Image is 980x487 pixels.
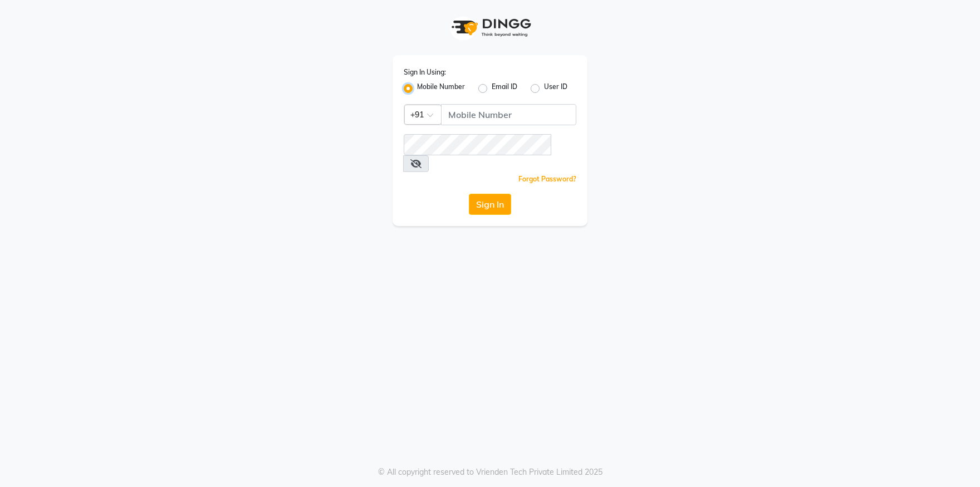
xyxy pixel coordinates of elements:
[417,82,465,95] label: Mobile Number
[469,194,511,215] button: Sign In
[518,175,576,183] a: Forgot Password?
[441,104,576,125] input: Username
[404,134,551,155] input: Username
[445,11,535,44] img: logo1.svg
[492,82,517,95] label: Email ID
[404,67,446,77] label: Sign In Using:
[544,82,567,95] label: User ID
